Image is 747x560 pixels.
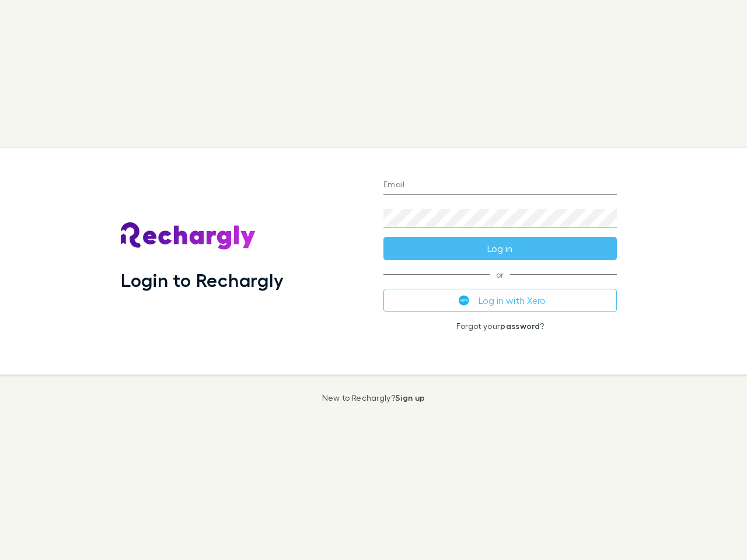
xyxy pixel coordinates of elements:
img: Rechargly's Logo [121,222,256,250]
a: password [500,321,540,331]
button: Log in [383,237,617,260]
p: New to Rechargly? [322,393,425,402]
p: Forgot your ? [383,321,617,331]
a: Sign up [395,393,425,402]
h1: Login to Rechargly [121,269,284,291]
img: Xero's logo [459,295,469,306]
span: or [383,274,617,275]
button: Log in with Xero [383,289,617,312]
